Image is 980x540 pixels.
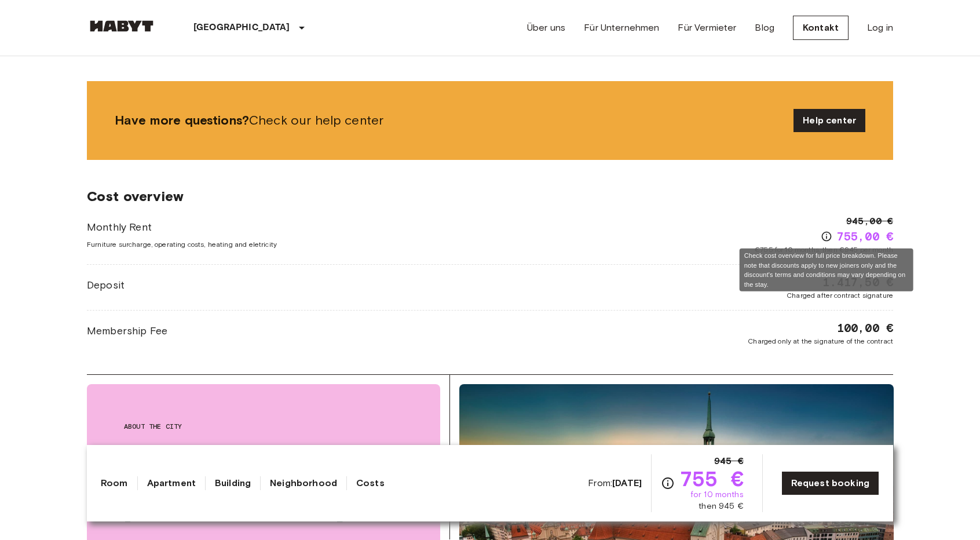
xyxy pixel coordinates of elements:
span: 945,00 € [846,214,893,228]
a: Für Unternehmen [584,21,659,35]
span: 755 € [679,468,744,489]
a: Costs [356,476,385,490]
span: From: [588,477,642,490]
span: Deposit [87,278,125,293]
div: Check cost overview for full price breakdown. Please note that discounts apply to new joiners onl... [740,249,913,291]
svg: Check cost overview for full price breakdown. Please note that discounts apply to new joiners onl... [661,476,675,490]
a: Kontakt [793,16,849,40]
a: Log in [867,21,893,35]
span: for 10 months [690,489,744,501]
span: 100,00 € [837,320,893,336]
a: Request booking [781,471,879,495]
span: About the city [124,421,403,432]
span: Cost overview [87,188,893,205]
svg: Check cost overview for full price breakdown. Please note that discounts apply to new joiners onl... [821,231,832,242]
a: Apartment [147,476,196,490]
span: Membership Fee [87,323,167,338]
a: Neighborhood [270,476,337,490]
span: 945 € [714,454,744,468]
a: Über uns [527,21,565,35]
span: [GEOGRAPHIC_DATA], the lively capital of [GEOGRAPHIC_DATA] [124,450,403,523]
a: Für Vermieter [678,21,736,35]
span: then 945 € [699,501,744,512]
span: Furniture surcharge, operating costs, heating and eletricity [87,239,277,250]
span: Monthly Rent [87,220,277,235]
a: Blog [755,21,774,35]
span: 755,00 € [837,228,893,245]
a: Building [215,476,251,490]
b: Have more questions? [115,112,249,128]
p: [GEOGRAPHIC_DATA] [193,21,290,35]
img: Habyt [87,20,156,32]
a: Help center [793,109,865,132]
b: [DATE] [612,477,642,488]
a: Room [101,476,128,490]
span: Charged only at the signature of the contract [748,336,893,346]
span: Charged after contract signature [787,290,893,301]
span: Check our help center [115,112,784,129]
